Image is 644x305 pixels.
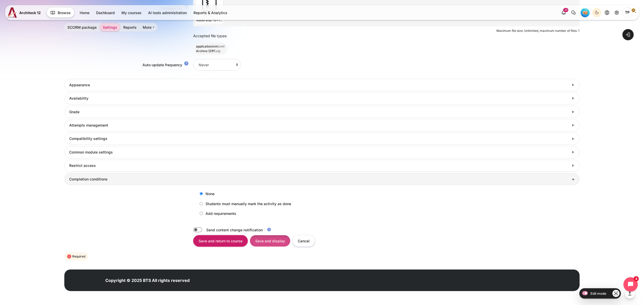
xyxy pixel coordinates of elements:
a: Reports & Analytics [190,8,230,17]
div: leadership-101-lead-motivate-inspire-ผู้นำที่สามารถสร้างเสริมศักยภาพตนเองและผู้อื่นได้-scorm12-4e... [195,17,224,24]
i: Help with Auto-update frequency [184,62,188,66]
input: Save and display [250,235,290,247]
div: Required [64,252,88,261]
span: Browse [58,10,70,15]
h3: Completion conditions [69,177,575,182]
a: Home [77,8,93,17]
label: Students must manually mark the activity as done [197,199,291,208]
button: Browse [47,7,74,18]
div: Dark Mode [593,9,601,16]
h3: Grade [69,110,569,114]
h3: Attempts management [69,123,569,128]
a: My courses [118,8,145,17]
h3: Availability [69,96,569,101]
input: Add requirements [200,212,203,215]
a: AI tools administration [145,8,190,17]
label: None [197,189,214,198]
a: Help [183,62,189,66]
i: Required field [67,254,72,259]
input: Save and return to course [193,235,248,247]
input: Students must manually mark the activity as done [200,202,203,205]
a: Show/Hide - Region [612,290,620,297]
label: Auto-update frequency [142,63,182,67]
li: Archive (ZIP) [196,49,224,53]
li: application/xml [196,44,224,49]
small: .zip [215,49,220,53]
span: Edit mode [590,291,606,296]
a: Level #1 [579,8,592,17]
h3: Compatibility settings [69,136,569,141]
button: Languages [602,8,612,17]
label: Send content change notification [206,227,275,233]
a: A12 A12 Architeck 12 [8,7,43,18]
input: Cancel [292,235,315,247]
a: Reports [120,23,140,32]
span: Maximum file size: Unlimited, maximum number of files: 1 [497,29,580,33]
a: User menu [622,7,636,18]
body: Rich text area. Press ALT-0 for help. [2,2,383,8]
small: .xml [218,44,224,48]
a: SCORM package [64,23,100,32]
button: Go to top [625,288,635,299]
p: เข้าใจบทบาทผู้นำในการวางกลยุทธ์ท่ามกลางการเปลี่ยนแปลงที่ซับซ้อน [2,2,383,8]
label: Add requirements [197,209,236,218]
div: 20 [563,8,568,12]
div: Show notification window with 20 new notifications [559,8,568,17]
i: Help with Send content change notification [267,227,271,232]
span: Thanyaphon Pongpaichet [622,7,632,18]
a: More [140,23,157,32]
h3: Common module settings [69,150,569,155]
span: Architeck 12 [19,10,41,15]
a: Site administration [612,8,621,17]
a: Settings [100,23,120,32]
h3: Appearance [69,83,569,87]
strong: Copyright © 2025 BTS All rights reserved [105,278,190,283]
input: None [200,192,203,195]
img: A12 [8,7,17,18]
p: Accepted file types: [193,33,580,39]
img: Level #1 [581,8,590,17]
button: There are 0 unread conversations [569,8,578,17]
a: Help [266,227,272,232]
button: Light Mode Dark Mode [592,8,601,17]
h3: Restrict access [69,163,569,168]
a: Dashboard [93,8,118,17]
